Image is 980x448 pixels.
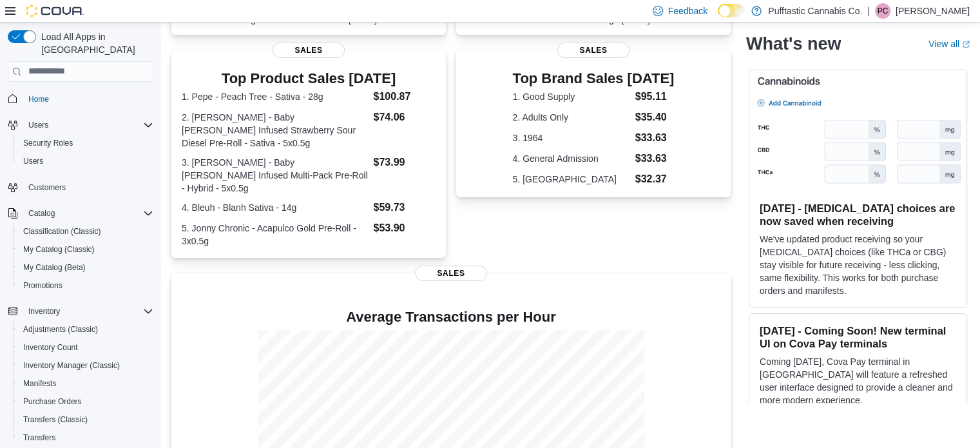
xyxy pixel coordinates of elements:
a: Customers [23,180,71,195]
a: Promotions [18,278,68,293]
h3: Top Brand Sales [DATE] [513,71,675,86]
span: Customers [28,182,66,193]
span: Feedback [668,5,707,17]
span: My Catalog (Beta) [23,262,86,273]
span: Sales [273,43,345,58]
button: Transfers [13,429,159,447]
dd: $35.40 [635,110,675,125]
a: View allExternal link [928,39,970,49]
span: Home [23,91,153,107]
span: Customers [23,179,153,195]
p: We've updated product receiving so your [MEDICAL_DATA] choices (like THCa or CBG) stay visible fo... [760,233,956,297]
span: Promotions [18,278,153,293]
span: Inventory [23,304,153,319]
button: Inventory [3,302,159,320]
span: Purchase Orders [23,396,82,407]
button: Inventory Manager (Classic) [13,356,159,375]
span: Catalog [28,208,55,219]
span: Inventory Count [18,340,153,355]
span: Inventory Count [23,342,78,353]
button: Classification (Classic) [13,222,159,240]
button: Security Roles [13,134,159,152]
span: Load All Apps in [GEOGRAPHIC_DATA] [36,30,153,56]
button: Inventory [23,304,65,319]
span: Catalog [23,206,153,221]
dt: 2. [PERSON_NAME] - Baby [PERSON_NAME] Infused Strawberry Sour Diesel Pre-Roll - Sativa - 5x0.5g [182,111,368,150]
p: [PERSON_NAME] [896,3,970,19]
button: Users [23,117,53,133]
div: Preeya Chauhan [875,3,890,19]
a: Transfers (Classic) [18,412,93,427]
a: Manifests [18,376,61,391]
dd: $53.90 [373,220,435,236]
span: Home [28,94,49,104]
p: Pufftastic Cannabis Co. [768,3,862,19]
span: Promotions [23,280,62,291]
a: My Catalog (Beta) [18,260,91,275]
span: Security Roles [18,135,153,151]
svg: External link [962,41,970,48]
button: Adjustments (Classic) [13,320,159,338]
span: Adjustments (Classic) [18,322,153,337]
a: Purchase Orders [18,394,87,409]
dt: 1. Pepe - Peach Tree - Sativa - 28g [182,90,368,103]
dd: $74.06 [373,110,435,125]
button: Manifests [13,375,159,393]
button: Home [3,90,159,108]
span: Transfers (Classic) [18,412,153,427]
button: Users [3,116,159,134]
span: Users [23,156,43,166]
span: Adjustments (Classic) [23,324,98,335]
input: Dark Mode [718,4,745,17]
a: Inventory Count [18,340,83,355]
span: Security Roles [23,138,73,148]
a: Inventory Manager (Classic) [18,358,125,373]
span: Sales [415,266,487,281]
span: Dark Mode [718,17,718,18]
span: Transfers [23,433,55,443]
a: My Catalog (Classic) [18,242,100,257]
dt: 3. [PERSON_NAME] - Baby [PERSON_NAME] Infused Multi-Pack Pre-Roll - Hybrid - 5x0.5g [182,156,368,195]
img: Cova [26,5,84,17]
button: Transfers (Classic) [13,411,159,429]
dd: $95.11 [635,89,675,104]
p: | [867,3,870,19]
dt: 1. Good Supply [513,90,630,103]
span: Transfers [18,430,153,445]
span: My Catalog (Classic) [18,242,153,257]
dt: 4. General Admission [513,152,630,165]
dt: 4. Bleuh - Blanh Sativa - 14g [182,201,368,214]
dd: $33.63 [635,151,675,166]
span: Classification (Classic) [18,224,153,239]
span: Users [18,153,153,169]
button: Promotions [13,277,159,295]
span: Users [23,117,153,133]
span: My Catalog (Classic) [23,244,95,255]
span: Classification (Classic) [23,226,101,237]
dt: 5. Jonny Chronic - Acapulco Gold Pre-Roll - 3x0.5g [182,222,368,248]
span: Purchase Orders [18,394,153,409]
button: My Catalog (Classic) [13,240,159,258]
button: Catalog [3,204,159,222]
dd: $100.87 [373,89,435,104]
span: Manifests [23,378,56,389]
a: Users [18,153,48,169]
span: Transfers (Classic) [23,414,88,425]
a: Security Roles [18,135,78,151]
button: Purchase Orders [13,393,159,411]
dt: 2. Adults Only [513,111,630,124]
span: Users [28,120,48,130]
button: My Catalog (Beta) [13,258,159,277]
p: Coming [DATE], Cova Pay terminal in [GEOGRAPHIC_DATA] will feature a refreshed user interface des... [760,355,956,407]
button: Customers [3,178,159,197]
a: Adjustments (Classic) [18,322,103,337]
h3: [DATE] - [MEDICAL_DATA] choices are now saved when receiving [760,202,956,228]
span: My Catalog (Beta) [18,260,153,275]
span: Inventory [28,306,60,317]
a: Transfers [18,430,61,445]
a: Home [23,92,54,107]
span: Manifests [18,376,153,391]
span: Inventory Manager (Classic) [23,360,120,371]
dt: 5. [GEOGRAPHIC_DATA] [513,173,630,186]
dd: $33.63 [635,130,675,146]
